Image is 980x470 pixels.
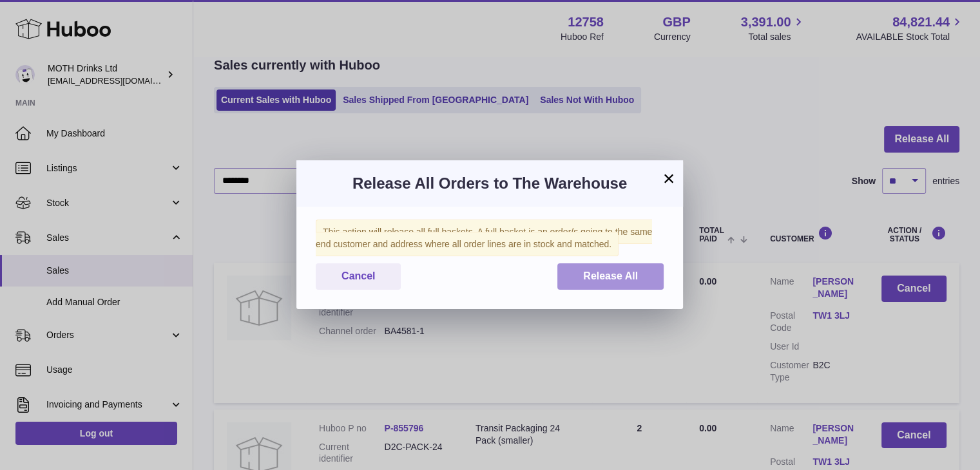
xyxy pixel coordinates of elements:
span: Release All [583,270,638,281]
span: This action will release all full baskets. A full basket is an order/s going to the same end cust... [316,220,652,256]
h3: Release All Orders to The Warehouse [316,173,664,194]
button: Release All [557,263,664,290]
button: Cancel [316,263,401,290]
span: Cancel [341,270,375,281]
button: × [661,171,677,186]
